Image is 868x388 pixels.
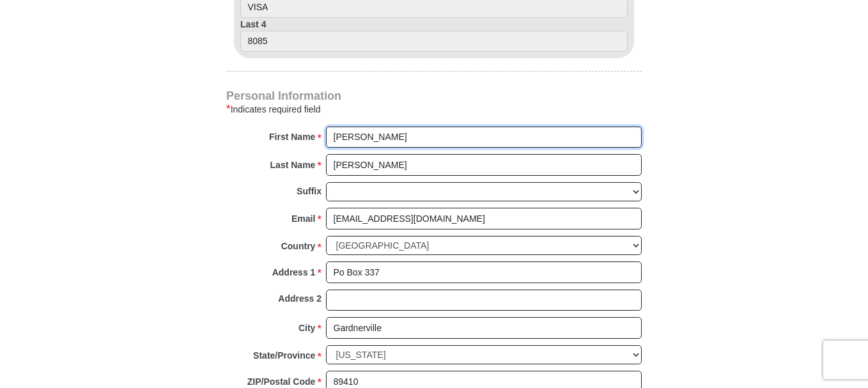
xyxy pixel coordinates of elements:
[298,319,315,337] strong: City
[270,156,316,174] strong: Last Name
[269,128,315,146] strong: First Name
[226,102,642,117] div: Indicates required field
[281,237,316,255] strong: Country
[240,18,628,52] label: Last 4
[291,210,315,228] strong: Email
[226,91,642,101] h4: Personal Information
[297,182,322,200] strong: Suffix
[278,290,322,307] strong: Address 2
[272,263,316,281] strong: Address 1
[253,346,315,364] strong: State/Province
[240,31,628,52] input: Last 4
